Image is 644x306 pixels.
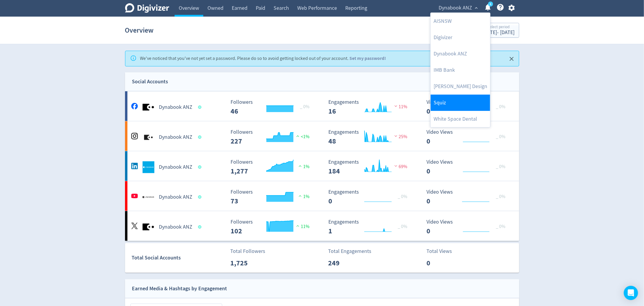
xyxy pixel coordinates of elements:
[624,286,638,300] div: Open Intercom Messenger
[431,78,490,95] a: [PERSON_NAME] Design
[431,62,490,78] a: IMB Bank
[431,111,490,127] a: White Space Dental
[431,13,490,29] a: AISNSW
[431,29,490,46] a: Digivizer
[431,46,490,62] a: Dynabook ANZ
[431,95,490,111] a: Squiz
